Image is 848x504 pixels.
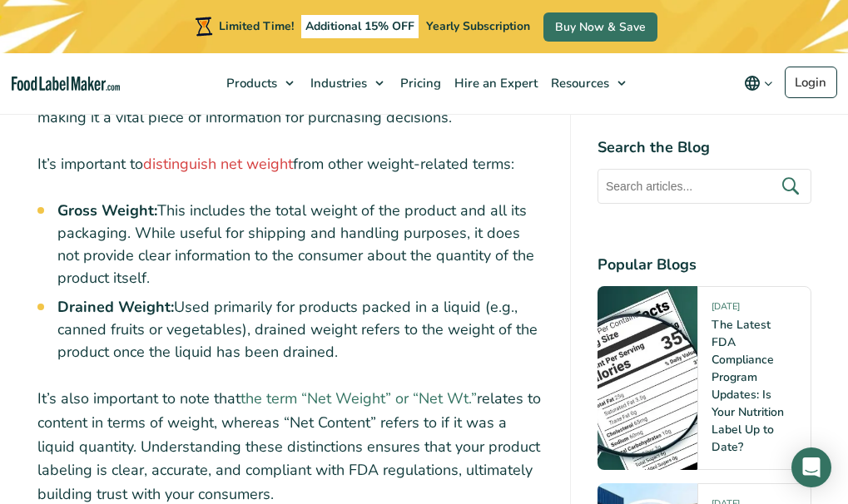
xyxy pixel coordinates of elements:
span: [DATE] [712,300,740,319]
h4: Search the Blog [598,136,811,159]
a: Food Label Maker homepage [12,77,120,91]
span: Limited Time! [219,18,294,34]
a: the term “Net Weight” or “Net Wt.” [241,388,477,408]
span: Industries [305,75,369,91]
a: The Latest FDA Compliance Program Updates: Is Your Nutrition Label Up to Date? [712,317,784,455]
strong: Gross Weight: [57,200,157,220]
a: Resources [543,53,634,113]
span: Products [221,75,279,91]
li: This includes the total weight of the product and all its packaging. While useful for shipping an... [57,200,543,289]
a: Industries [302,53,392,113]
span: Resources [546,75,611,91]
a: Buy Now & Save [543,12,657,42]
span: Yearly Subscription [426,18,530,34]
h4: Popular Blogs [598,254,811,276]
div: Open Intercom Messenger [791,447,831,487]
li: Used primarily for products packed in a liquid (e.g., canned fruits or vegetables), drained weigh... [57,296,543,363]
a: Login [785,67,837,98]
a: Pricing [392,53,446,113]
button: Change language [732,67,785,100]
span: Hire an Expert [449,75,539,91]
span: Pricing [395,75,443,91]
a: distinguish net weight [143,154,293,174]
a: Products [218,53,302,113]
strong: Drained Weight: [57,297,174,317]
input: Search articles... [598,169,811,204]
span: Additional 15% OFF [301,15,419,38]
p: It’s important to from other weight-related terms: [37,152,543,176]
a: Hire an Expert [446,53,543,113]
